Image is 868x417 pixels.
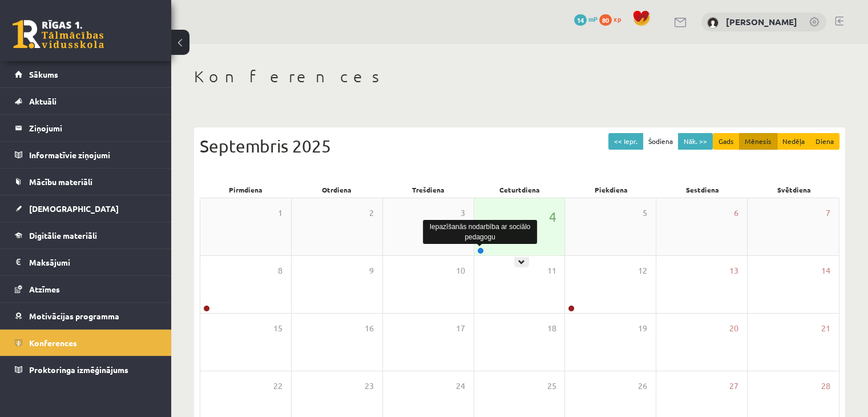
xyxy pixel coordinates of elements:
[821,322,830,335] span: 21
[29,115,157,141] legend: Ziņojumi
[365,380,374,392] span: 23
[821,264,830,277] span: 14
[638,322,647,335] span: 19
[821,380,830,392] span: 28
[15,249,157,275] a: Maksājumi
[278,264,282,277] span: 8
[588,14,597,23] span: mP
[739,133,777,150] button: Mēnesis
[599,14,612,26] span: 80
[461,207,465,219] span: 3
[29,364,128,375] span: Proktoringa izmēģinājums
[678,133,713,150] button: Nāk. >>
[574,14,597,23] a: 14 mP
[15,169,157,195] a: Mācību materiāli
[29,203,119,214] span: [DEMOGRAPHIC_DATA]
[726,16,797,27] a: [PERSON_NAME]
[200,182,291,198] div: Pirmdiena
[456,322,465,335] span: 17
[713,133,740,150] button: Gads
[365,322,374,335] span: 16
[15,88,157,114] a: Aktuāli
[15,276,157,302] a: Atzīmes
[826,207,830,219] span: 7
[273,322,282,335] span: 15
[29,142,157,168] legend: Informatīvie ziņojumi
[613,14,621,23] span: xp
[15,222,157,248] a: Digitālie materiāli
[15,142,157,168] a: Informatīvie ziņojumi
[456,264,465,277] span: 10
[194,67,845,86] h1: Konferences
[657,182,748,198] div: Sestdiena
[547,322,556,335] span: 18
[643,207,647,219] span: 5
[456,380,465,392] span: 24
[599,14,627,23] a: 80 xp
[547,264,556,277] span: 11
[29,69,58,79] span: Sākums
[15,330,157,356] a: Konferences
[273,380,282,392] span: 22
[643,133,679,150] button: Šodiena
[29,249,157,275] legend: Maksājumi
[15,356,157,383] a: Proktoringa izmēģinājums
[423,220,537,244] div: Iepazīšanās nodarbība ar sociālo pedagogu
[548,207,556,226] span: 4
[729,322,738,335] span: 20
[729,380,738,392] span: 27
[13,20,104,49] a: Rīgas 1. Tālmācības vidusskola
[707,17,718,29] img: Alisa Griščuka
[810,133,839,150] button: Diena
[608,133,643,150] button: << Iepr.
[291,182,382,198] div: Otrdiena
[382,182,474,198] div: Trešdiena
[29,284,60,294] span: Atzīmes
[748,182,839,198] div: Svētdiena
[729,264,738,277] span: 13
[777,133,810,150] button: Nedēļa
[278,207,282,219] span: 1
[200,133,839,159] div: Septembris 2025
[574,14,587,26] span: 14
[29,338,77,348] span: Konferences
[15,195,157,222] a: [DEMOGRAPHIC_DATA]
[638,380,647,392] span: 26
[15,61,157,87] a: Sākums
[29,311,119,321] span: Motivācijas programma
[29,230,97,240] span: Digitālie materiāli
[474,182,565,198] div: Ceturtdiena
[638,264,647,277] span: 12
[15,115,157,141] a: Ziņojumi
[29,96,56,106] span: Aktuāli
[29,177,92,187] span: Mācību materiāli
[734,207,738,219] span: 6
[547,380,556,392] span: 25
[566,182,657,198] div: Piekdiena
[369,207,374,219] span: 2
[15,303,157,329] a: Motivācijas programma
[369,264,374,277] span: 9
